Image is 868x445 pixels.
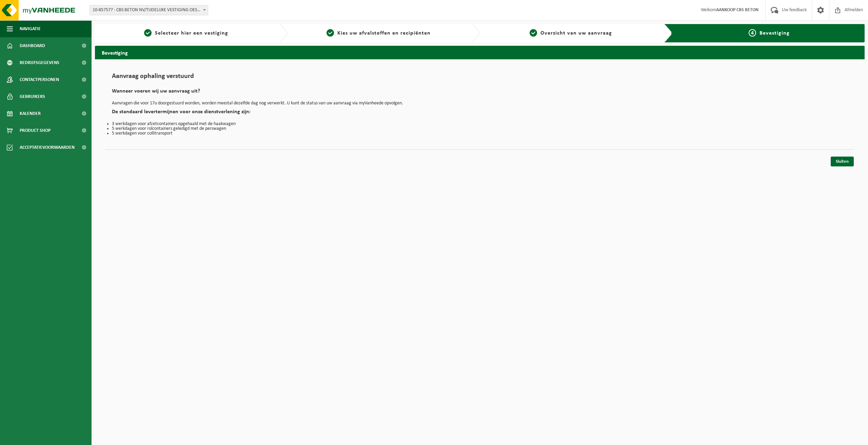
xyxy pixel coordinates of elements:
[291,29,467,37] a: 2Kies uw afvalstoffen en recipiënten
[749,29,756,37] span: 4
[112,73,848,83] h1: Aanvraag ophaling verstuurd
[112,122,848,126] li: 3 werkdagen voor afzetcontainers opgehaald met de haakwagen
[540,31,612,36] span: Overzicht van uw aanvraag
[759,31,790,36] span: Bevestiging
[20,20,41,37] span: Navigatie
[95,46,865,59] h2: Bevestiging
[155,31,228,36] span: Selecteer hier een vestiging
[20,54,59,71] span: Bedrijfsgegevens
[530,29,537,37] span: 3
[337,31,431,36] span: Kies uw afvalstoffen en recipiënten
[831,157,854,166] a: Sluiten
[20,139,75,156] span: Acceptatievoorwaarden
[90,5,208,15] span: 10-857577 - CBS BETON NV/TIJDELIJKE VESTIGING OESELGEM - OESELGEM
[20,88,45,105] span: Gebruikers
[90,5,208,15] span: 10-857577 - CBS BETON NV/TIJDELIJKE VESTIGING OESELGEM - OESELGEM
[20,105,41,122] span: Kalender
[98,29,274,37] a: 1Selecteer hier een vestiging
[112,131,848,136] li: 5 werkdagen voor collitransport
[112,126,848,131] li: 5 werkdagen voor rolcontainers geledigd met de perswagen
[327,29,334,37] span: 2
[112,101,848,106] p: Aanvragen die voor 17u doorgestuurd worden, worden meestal dezelfde dag nog verwerkt. U kunt de s...
[716,7,758,13] strong: AANKOOP CBS BETON
[112,109,848,118] h2: De standaard levertermijnen voor onze dienstverlening zijn:
[20,122,51,139] span: Product Shop
[483,29,659,37] a: 3Overzicht van uw aanvraag
[144,29,152,37] span: 1
[20,71,59,88] span: Contactpersonen
[112,88,848,98] h2: Wanneer voeren wij uw aanvraag uit?
[20,37,45,54] span: Dashboard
